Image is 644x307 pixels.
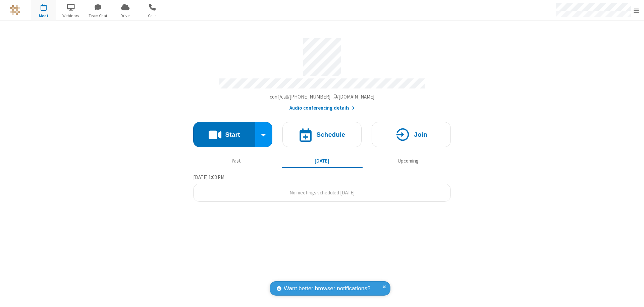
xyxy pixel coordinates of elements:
[284,284,370,293] span: Want better browser notifications?
[282,122,362,147] button: Schedule
[31,13,56,19] span: Meet
[627,290,639,302] iframe: Chat
[316,131,345,138] h4: Schedule
[255,122,273,147] div: Start conference options
[289,189,355,196] span: No meetings scheduled [DATE]
[193,173,451,202] section: Today's Meetings
[414,131,427,138] h4: Join
[372,122,451,147] button: Join
[193,33,451,112] section: Account details
[368,155,448,167] button: Upcoming
[270,94,375,100] span: Copy my meeting room link
[282,155,363,167] button: [DATE]
[193,174,224,180] span: [DATE] 1:08 PM
[10,5,20,15] img: QA Selenium DO NOT DELETE OR CHANGE
[270,93,375,101] button: Copy my meeting room linkCopy my meeting room link
[193,122,255,147] button: Start
[58,13,84,19] span: Webinars
[86,13,111,19] span: Team Chat
[140,13,165,19] span: Calls
[196,155,277,167] button: Past
[225,131,240,138] h4: Start
[289,104,355,112] button: Audio conferencing details
[113,13,138,19] span: Drive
